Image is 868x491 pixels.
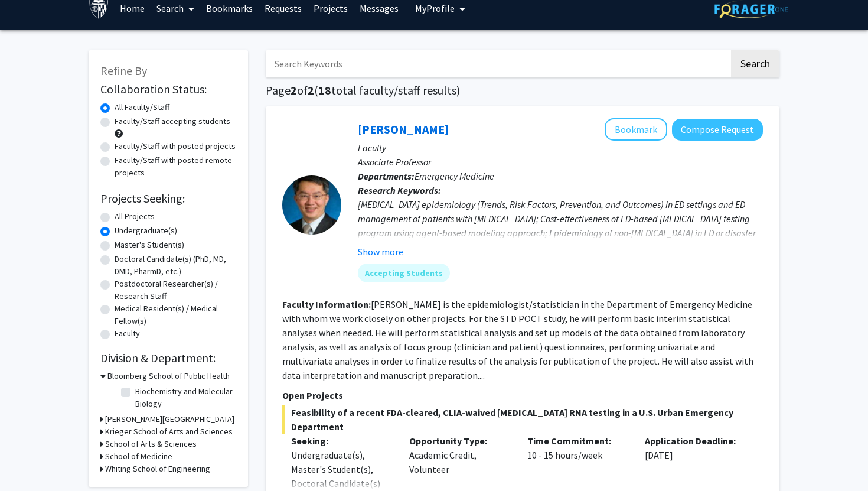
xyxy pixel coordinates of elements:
[105,438,197,450] h3: School of Arts & Sciences
[105,425,233,438] h3: Krieger School of Arts and Sciences
[415,170,494,182] span: Emergency Medicine
[115,140,236,152] label: Faculty/Staff with posted projects
[358,141,763,155] p: Faculty
[105,450,172,463] h3: School of Medicine
[100,82,236,96] h2: Collaboration Status:
[731,50,779,77] button: Search
[115,115,230,128] label: Faculty/Staff accepting students
[318,83,331,97] span: 18
[358,155,763,169] p: Associate Professor
[135,385,233,410] label: Biochemistry and Molecular Biology
[605,118,667,141] button: Add Yu-Hsiang Hsieh to Bookmarks
[115,101,169,113] label: All Faculty/Staff
[282,405,763,434] span: Feasibility of a recent FDA-cleared, CLIA-waived [MEDICAL_DATA] RNA testing in a U.S. Urban Emerg...
[100,63,147,78] span: Refine By
[115,278,236,303] label: Postdoctoral Researcher(s) / Research Staff
[282,298,753,381] fg-read-more: [PERSON_NAME] is the epidemiologist/statistician in the Department of Emergency Medicine with who...
[266,50,729,77] input: Search Keywords
[291,434,391,448] p: Seeking:
[415,2,455,14] span: My Profile
[9,438,50,482] iframe: Chat
[645,434,745,448] p: Application Deadline:
[115,303,236,327] label: Medical Resident(s) / Medical Fellow(s)
[115,253,236,278] label: Doctoral Candidate(s) (PhD, MD, DMD, PharmD, etc.)
[105,463,210,475] h3: Whiting School of Engineering
[291,83,297,97] span: 2
[358,264,450,282] mat-chip: Accepting Students
[358,184,441,196] b: Research Keywords:
[358,122,449,136] a: [PERSON_NAME]
[115,154,236,179] label: Faculty/Staff with posted remote projects
[358,245,403,259] button: Show more
[266,83,779,97] h1: Page of ( total faculty/staff results)
[115,225,177,237] label: Undergraduate(s)
[115,239,184,251] label: Master's Student(s)
[100,191,236,206] h2: Projects Seeking:
[115,210,155,223] label: All Projects
[115,327,140,340] label: Faculty
[672,119,763,141] button: Compose Request to Yu-Hsiang Hsieh
[409,434,510,448] p: Opportunity Type:
[105,413,234,425] h3: [PERSON_NAME][GEOGRAPHIC_DATA]
[358,170,415,182] b: Departments:
[308,83,314,97] span: 2
[282,388,763,402] p: Open Projects
[100,351,236,365] h2: Division & Department:
[358,197,763,254] div: [MEDICAL_DATA] epidemiology (Trends, Risk Factors, Prevention, and Outcomes) in ED settings and E...
[282,298,371,310] b: Faculty Information:
[107,370,230,382] h3: Bloomberg School of Public Health
[527,434,628,448] p: Time Commitment:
